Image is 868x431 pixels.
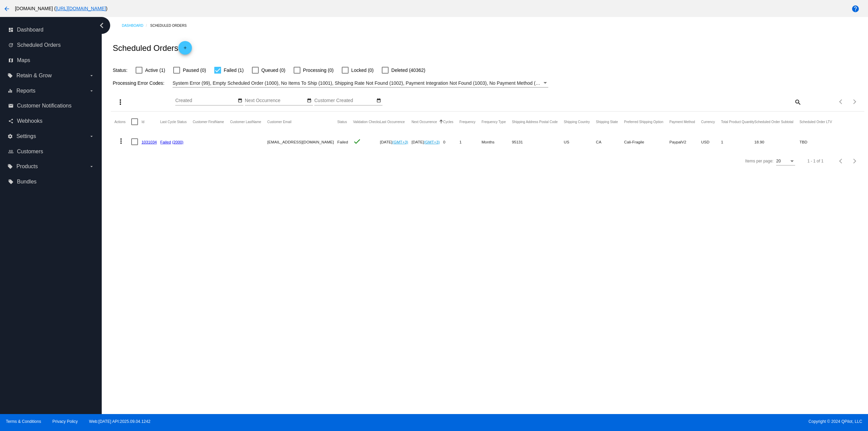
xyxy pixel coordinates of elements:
i: arrow_drop_down [89,134,94,139]
i: chevron_left [96,20,107,31]
span: Active (1) [145,66,165,74]
i: local_offer [7,164,13,169]
a: people_outline Customers [8,146,94,157]
i: arrow_drop_down [89,164,94,169]
mat-cell: CA [596,132,624,152]
mat-cell: [EMAIL_ADDRESS][DOMAIN_NAME] [267,132,337,152]
button: Change sorting for LastProcessingCycleId [160,120,187,124]
span: Failed [337,140,348,144]
span: Bundles [17,179,37,185]
mat-cell: TBD [800,132,838,152]
span: Dashboard [17,27,43,33]
mat-icon: check [353,137,361,145]
span: [DOMAIN_NAME] ( ) [15,6,107,11]
a: [URL][DOMAIN_NAME] [56,6,106,11]
mat-cell: Months [481,132,512,152]
a: (2000) [172,140,183,144]
span: Status: [113,67,127,73]
button: Change sorting for Status [337,120,347,124]
input: Next Occurrence [245,98,306,103]
i: map [8,58,14,63]
span: Retain & Grow [16,73,52,79]
mat-icon: search [793,97,802,107]
span: Processing Error Codes: [113,80,164,86]
mat-icon: more_vert [116,98,124,106]
span: Maps [17,57,30,63]
a: dashboard Dashboard [8,24,94,35]
button: Change sorting for CustomerLastName [230,120,261,124]
span: Deleted (40362) [391,66,425,74]
button: Change sorting for Cycles [443,120,453,124]
a: Dashboard [122,20,150,31]
i: local_offer [7,73,13,78]
mat-header-cell: Validation Checks [353,112,380,132]
mat-select: Items per page: [776,159,795,164]
mat-header-cell: Total Product Quantity [721,112,754,132]
i: equalizer [7,88,13,94]
mat-icon: arrow_back [3,5,11,13]
button: Change sorting for CustomerEmail [267,120,291,124]
i: local_offer [8,179,14,184]
i: update [8,42,14,48]
mat-cell: 1 [459,132,481,152]
a: local_offer Bundles [8,176,94,187]
mat-cell: US [564,132,596,152]
div: 1 - 1 of 1 [807,159,823,163]
mat-header-cell: Actions [114,112,131,132]
mat-cell: [DATE] [380,132,412,152]
mat-cell: Cali-Fragile [624,132,670,152]
mat-icon: date_range [238,98,242,103]
i: share [8,118,14,124]
a: Failed [160,140,171,144]
mat-cell: 95131 [512,132,564,152]
a: Web:[DATE] API:2025.09.04.1242 [89,419,151,424]
button: Change sorting for ShippingCountry [564,120,590,124]
mat-icon: add [181,45,189,54]
button: Previous page [834,154,848,168]
button: Next page [848,154,862,168]
span: 20 [776,159,781,163]
span: Queued (0) [261,66,285,74]
input: Customer Created [314,98,375,103]
mat-cell: [DATE] [412,132,443,152]
mat-cell: 1 [721,132,754,152]
span: Customers [17,149,43,155]
span: Failed (1) [224,66,244,74]
button: Change sorting for PreferredShippingOption [624,120,664,124]
i: arrow_drop_down [89,73,94,78]
i: dashboard [8,27,14,33]
button: Change sorting for CurrencyIso [701,120,715,124]
mat-icon: date_range [376,98,381,103]
button: Change sorting for FrequencyType [481,120,506,124]
span: Copyright © 2024 QPilot, LLC [440,419,862,424]
button: Change sorting for Id [141,120,144,124]
span: Locked (0) [351,66,374,74]
a: map Maps [8,55,94,66]
span: Scheduled Orders [17,42,61,48]
button: Change sorting for CustomerFirstName [193,120,224,124]
mat-icon: help [851,5,860,13]
button: Change sorting for Subtotal [754,120,793,124]
button: Change sorting for ShippingPostcode [512,120,558,124]
mat-cell: 18.90 [754,132,800,152]
mat-cell: PaypalV2 [669,132,701,152]
mat-icon: more_vert [117,137,125,145]
button: Previous page [834,95,848,109]
mat-icon: date_range [307,98,312,103]
a: (GMT+3) [392,140,408,144]
span: Customer Notifications [17,103,72,109]
button: Change sorting for PaymentMethod.Type [669,120,695,124]
mat-select: Filter by Processing Error Codes [173,79,548,87]
span: Paused (0) [183,66,206,74]
button: Change sorting for ShippingState [596,120,618,124]
button: Change sorting for LastOccurrenceUtc [380,120,405,124]
button: Change sorting for NextOccurrenceUtc [412,120,437,124]
a: update Scheduled Orders [8,40,94,51]
i: arrow_drop_down [89,88,94,94]
span: Settings [16,133,36,139]
button: Change sorting for Frequency [459,120,475,124]
input: Created [175,98,236,103]
mat-cell: USD [701,132,721,152]
i: people_outline [8,149,14,154]
div: Items per page: [745,159,773,163]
